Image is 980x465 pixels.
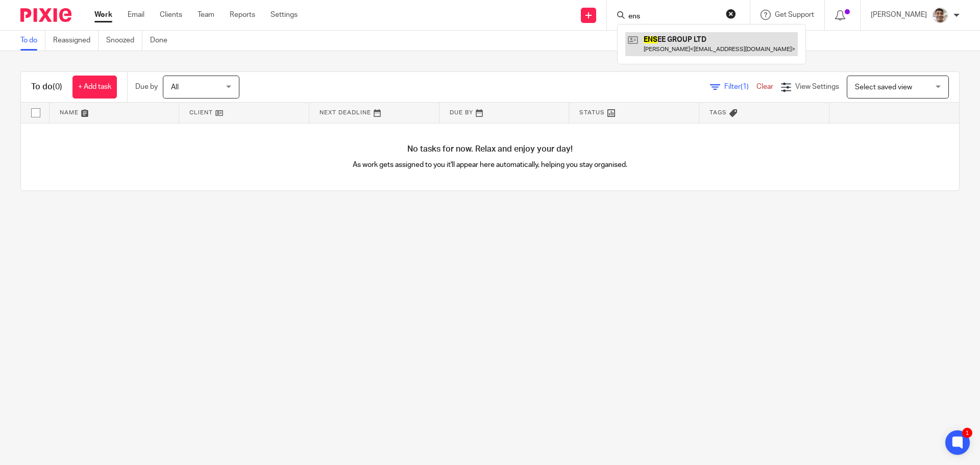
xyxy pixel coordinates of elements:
a: Snoozed [106,31,142,51]
span: (1) [741,83,749,90]
p: [PERSON_NAME] [871,10,927,20]
a: To do [20,31,45,51]
img: Pixie [20,8,71,22]
div: 1 [962,428,972,438]
input: Search [627,12,719,21]
a: Reassigned [53,31,99,51]
span: All [171,84,179,91]
p: Due by [135,82,158,92]
h4: No tasks for now. Relax and enjoy your day! [21,144,959,155]
button: Clear [726,9,736,19]
a: Settings [271,10,298,20]
span: Get Support [775,11,814,18]
h1: To do [31,82,62,92]
span: (0) [53,83,62,91]
a: + Add task [72,76,117,99]
a: Work [94,10,112,20]
span: View Settings [795,83,839,90]
span: Select saved view [855,84,912,91]
p: As work gets assigned to you it'll appear here automatically, helping you stay organised. [256,160,725,170]
img: PXL_20240409_141816916.jpg [932,7,948,23]
span: Filter [724,83,756,90]
a: Reports [230,10,255,20]
a: Team [198,10,214,20]
a: Clients [160,10,182,20]
span: Tags [709,110,727,115]
a: Email [128,10,144,20]
a: Clear [756,83,773,90]
a: Done [150,31,175,51]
